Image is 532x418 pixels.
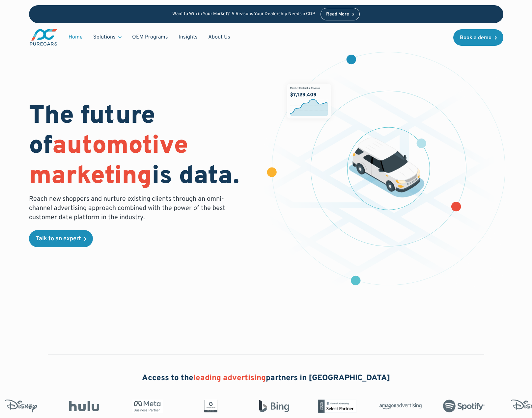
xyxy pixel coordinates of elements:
[127,31,173,43] a: OEM Programs
[29,131,188,192] span: automotive marketing
[172,12,315,17] p: Want to Win in Your Market? 5 Reasons Your Dealership Needs a CDP
[460,35,491,40] div: Book a demo
[453,29,503,46] a: Book a demo
[253,400,295,413] img: Bing
[316,400,358,413] img: Microsoft Advertising Partner
[189,400,232,413] img: Google Partner
[29,102,258,192] h1: The future of is data.
[63,31,88,43] a: Home
[29,28,58,46] a: main
[29,230,93,247] a: Talk to an expert
[126,400,168,413] img: Meta Business Partner
[203,31,236,43] a: About Us
[287,84,331,118] img: chart showing monthly dealership revenue of $7m
[349,138,425,197] img: illustration of a vehicle
[173,31,203,43] a: Insights
[63,401,105,411] img: Hulu
[93,34,116,41] div: Solutions
[36,236,81,242] div: Talk to an expert
[29,28,58,46] img: purecars logo
[29,195,229,222] p: Reach new shoppers and nurture existing clients through an omni-channel advertising approach comb...
[442,400,485,413] img: Spotify
[379,401,421,411] img: Amazon Advertising
[326,12,349,17] div: Read More
[88,31,127,43] div: Solutions
[142,373,390,384] h2: Access to the partners in [GEOGRAPHIC_DATA]
[193,373,266,383] span: leading advertising
[321,8,360,20] a: Read More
